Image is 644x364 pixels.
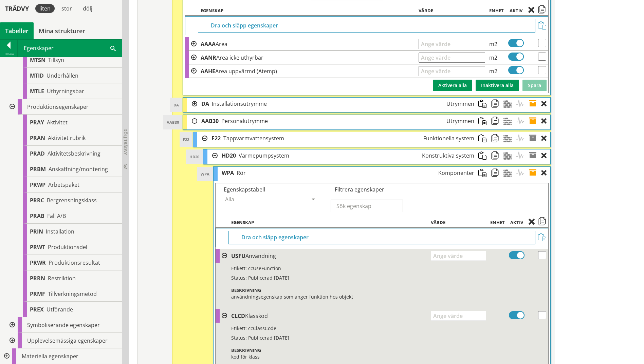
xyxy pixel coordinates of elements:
[0,51,17,57] div: Tillbaka
[487,4,506,16] th: Enhet
[476,80,519,91] button: Inaktivera alla
[30,228,43,235] span: PRIN
[225,196,234,203] span: Alla
[47,197,97,204] span: Bergrensningsklass
[30,56,45,64] span: MTSN
[1,5,33,12] div: Trädvy
[503,167,516,179] span: Material
[491,115,503,127] span: Kopiera strukturobjekt
[478,115,491,127] span: Klistra in strukturobjekt
[30,306,44,313] span: PREX
[79,4,96,13] div: dölj
[229,249,429,263] td: Användning
[18,40,122,57] div: Egenskaper
[433,80,472,91] button: Aktivera alla
[487,51,506,64] td: m2
[529,98,541,110] span: Egenskaper
[30,259,46,266] span: PRWR
[231,346,537,352] div: beskrivning
[538,22,546,30] span: Klistra in egenskaper
[201,117,219,125] span: AAB30
[491,149,503,162] span: Kopiera strukturobjekt
[197,98,478,110] div: DAF.CBH.DA
[123,128,128,155] span: Dölj trädvy
[419,39,485,49] input: Ange värde
[438,169,474,177] span: Komponenter
[30,212,44,220] span: PRAB
[212,100,267,107] span: Installationsutrymme
[30,165,46,173] span: PRBM
[491,98,503,110] span: Kopiera strukturobjekt
[538,7,546,14] span: Kopiera egenskaper
[231,354,537,360] div: kod för klass
[423,135,474,142] span: Funktionella system
[30,119,44,126] span: PRAY
[231,275,537,281] div: Status: Publicerad [DATE]
[429,216,488,228] th: Värde
[541,115,550,127] div: Ta bort objekt
[30,181,45,188] span: PRWP
[218,149,478,162] div: DAF.CBH.AAB30.F22.HD20
[207,132,478,145] div: DAF.CBH.AAB30.F22
[516,98,529,110] span: Aktiviteter
[478,132,491,145] span: Klistra in strukturobjekt
[220,183,269,196] div: Egenskapstabell
[30,275,45,282] span: PRRN
[199,4,417,16] th: Egenskap
[446,117,474,125] span: Utrymmen
[231,286,537,292] div: beskrivning
[35,4,55,13] div: liten
[503,149,516,162] span: Material
[34,22,90,39] a: Mina strukturer
[221,117,268,125] span: Personalutrymme
[47,72,78,79] span: Underhållen
[541,149,550,162] div: Ta bort objekt
[419,66,485,76] input: Ange värde
[488,216,507,228] th: Enhet
[529,132,541,145] span: Egenskaper
[201,67,215,75] b: AAHE
[30,72,44,79] span: MTID
[222,169,234,177] span: WPA
[229,216,429,228] th: Egenskap
[222,152,236,159] span: HD20
[48,150,100,157] span: Aktivitetsbeskrivning
[516,115,529,127] span: Aktiviteter
[228,231,535,244] div: Dra och släpp egenskaper
[180,132,192,147] div: F22
[30,290,45,298] span: PRMF
[541,167,550,179] div: Ta bort objekt
[431,311,486,321] input: Ange värde
[529,149,541,162] span: Egenskaper
[231,294,537,300] div: användningsegenskap som anger funktion hos objekt
[541,98,550,110] div: Ta bort objekt
[49,165,108,173] span: Anskaffning/montering
[163,115,182,129] div: AAB30
[199,37,417,51] td: Area
[538,234,546,242] span: Klistra in egenskaper
[47,87,84,95] span: Uthyrningsbar
[186,149,203,164] div: HD20
[487,64,506,78] td: m2
[446,100,474,107] span: Utrymmen
[57,4,76,13] div: stor
[516,149,529,162] span: Aktiviteter
[231,335,537,341] div: Status: Publicerad [DATE]
[529,167,541,179] span: Egenskaper
[48,181,79,188] span: Arbetspaket
[197,115,478,127] div: DAF.CBH.AAB30
[503,132,516,145] span: Material
[503,98,516,110] span: Material
[48,275,76,282] span: Restriktion
[48,56,64,64] span: Tillsyn
[223,135,284,142] span: Tappvarmvattensystem
[491,132,503,145] span: Kopiera strukturobjekt
[27,321,100,329] span: Symboliserande egenskaper
[30,87,44,95] span: MTLE
[30,243,45,251] span: PRWT
[538,219,546,225] span: Kopiera egenskaper
[331,200,403,212] input: Sök egenskap
[541,132,550,145] div: Ta bort objekt
[110,44,116,52] span: Sök i tabellen
[487,37,506,51] td: m2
